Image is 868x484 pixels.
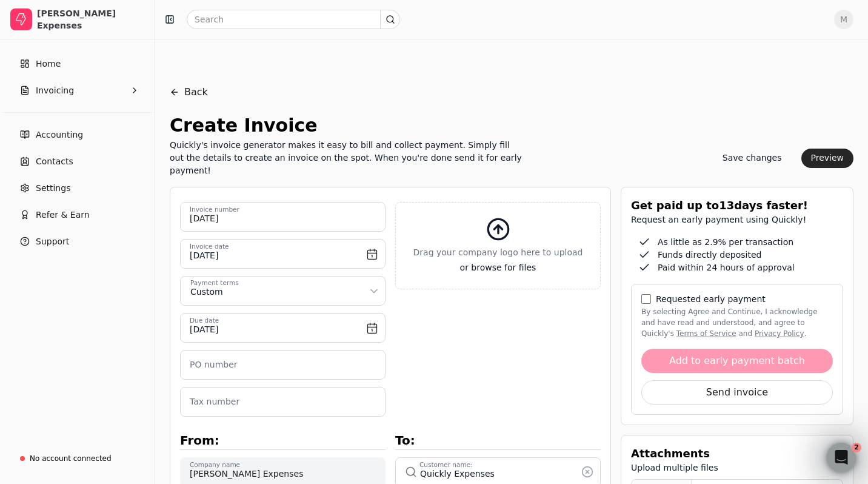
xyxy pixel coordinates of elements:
[631,462,843,474] div: Upload multiple files
[631,213,843,226] div: Request an early payment using Quickly!
[36,155,73,168] span: Contacts
[180,239,386,269] button: Invoice date
[180,431,386,450] div: From:
[638,249,836,261] div: Funds directly deposited
[401,246,595,259] span: Drag your company logo here to upload
[755,329,804,338] a: privacy-policy
[180,313,386,343] button: Due date
[801,149,854,168] button: Preview
[395,202,601,289] button: Drag your company logo here to uploador browse for files
[5,176,150,200] a: Settings
[641,380,833,405] button: Send invoice
[5,229,150,254] button: Support
[190,395,239,408] label: Tax number
[638,236,836,249] div: As little as 2.9% per transaction
[190,460,240,470] label: Company name
[36,235,69,248] span: Support
[187,10,400,29] input: Search
[190,242,229,252] label: Invoice date
[30,453,112,464] div: No account connected
[5,123,150,147] a: Accounting
[5,448,150,469] a: No account connected
[36,182,70,195] span: Settings
[5,78,150,103] button: Invoicing
[395,431,601,450] div: To:
[190,205,239,215] label: Invoice number
[852,443,861,452] span: 2
[36,209,90,221] span: Refer & Earn
[5,149,150,173] a: Contacts
[641,306,833,339] label: By selecting Agree and Continue, I acknowledge and have read and understood, and agree to Quickly...
[834,10,853,29] button: M
[631,197,843,213] div: Get paid up to 13 days faster!
[401,261,595,274] span: or browse for files
[5,203,150,227] button: Refer & Earn
[5,52,150,76] a: Home
[631,445,843,462] div: Attachments
[827,443,856,472] iframe: Intercom live chat
[36,58,61,70] span: Home
[36,84,74,97] span: Invoicing
[190,316,219,326] label: Due date
[713,149,792,168] button: Save changes
[190,278,239,288] div: Payment terms
[170,107,853,139] div: Create Invoice
[36,129,83,141] span: Accounting
[170,139,525,177] div: Quickly's invoice generator makes it easy to bill and collect payment. Simply fill out the detail...
[37,7,144,32] div: [PERSON_NAME] Expenses
[190,358,238,371] label: PO number
[638,261,836,274] div: Paid within 24 hours of approval
[676,329,736,338] a: terms-of-service
[170,78,208,107] button: Back
[656,295,766,303] label: Requested early payment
